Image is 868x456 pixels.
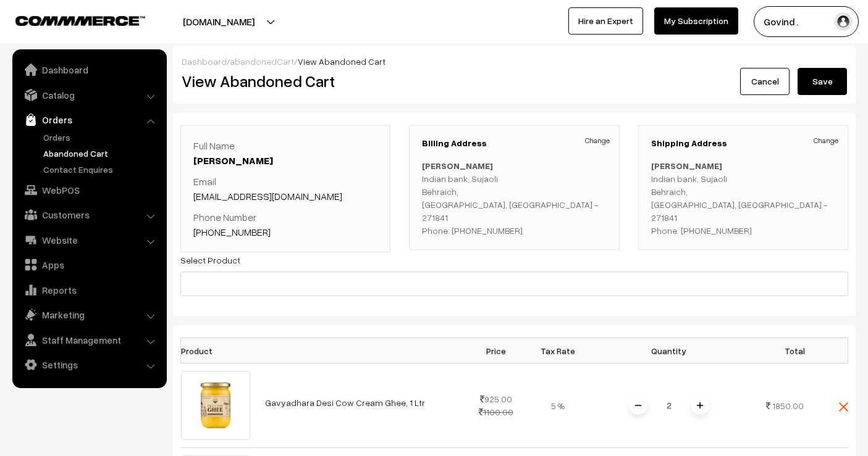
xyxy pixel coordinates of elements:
[839,402,848,412] img: close
[15,254,162,276] a: Apps
[230,56,294,67] a: abandonedCart
[798,68,847,95] button: Save
[15,12,124,27] a: COMMMERCE
[193,210,377,239] p: Phone Number
[298,56,386,67] span: View Abandoned Cart
[814,135,838,146] a: Change
[15,84,162,106] a: Catalog
[772,400,804,411] span: 1850.00
[697,402,703,408] img: plusI
[15,109,162,131] a: Orders
[422,138,606,149] h3: Billing Address
[193,174,377,204] p: Email
[465,363,527,448] td: 925.00
[551,400,565,411] span: 5 %
[15,59,162,81] a: Dashboard
[265,397,425,408] a: Gavyadhara Desi Cow Cream Ghee, 1 Ltr
[193,154,273,167] a: [PERSON_NAME]
[15,16,145,25] img: COMMMERCE
[635,402,641,408] img: minus
[479,407,513,417] strike: 1100.00
[15,179,162,201] a: WebPOS
[654,7,738,35] a: My Subscription
[140,6,298,37] button: [DOMAIN_NAME]
[651,159,835,237] p: Indian bank, Sujaoli Behraich, [GEOGRAPHIC_DATA], [GEOGRAPHIC_DATA] - 271841 Phone: [PHONE_NUMBER]
[193,190,342,202] a: [EMAIL_ADDRESS][DOMAIN_NAME]
[40,131,162,144] a: Orders
[180,254,240,267] label: Select Product
[740,68,790,95] a: Cancel
[749,338,811,363] th: Total
[589,338,749,363] th: Quantity
[40,163,162,176] a: Contact Enquires
[40,147,162,160] a: Abandoned Cart
[651,138,835,149] h3: Shipping Address
[585,135,610,146] a: Change
[15,204,162,226] a: Customers
[182,55,847,68] div: / /
[182,56,227,67] a: Dashboard
[422,159,606,237] p: Indian bank, Sujaoli Behraich, [GEOGRAPHIC_DATA], [GEOGRAPHIC_DATA] - 271841 Phone: [PHONE_NUMBER]
[834,12,853,31] img: user
[465,338,527,363] th: Price
[193,138,377,168] p: Full Name
[527,338,589,363] th: Tax Rate
[181,338,258,363] th: Product
[15,354,162,376] a: Settings
[193,226,271,238] a: [PHONE_NUMBER]
[181,371,250,440] img: gavyadhara-desi-cow-ghee-1ltr.png
[422,160,493,171] b: [PERSON_NAME]
[754,6,859,37] button: Govind .
[15,279,162,301] a: Reports
[568,7,643,35] a: Hire an Expert
[182,72,505,91] h2: View Abandoned Cart
[15,329,162,351] a: Staff Management
[15,304,162,326] a: Marketing
[15,229,162,251] a: Website
[651,160,722,171] b: [PERSON_NAME]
